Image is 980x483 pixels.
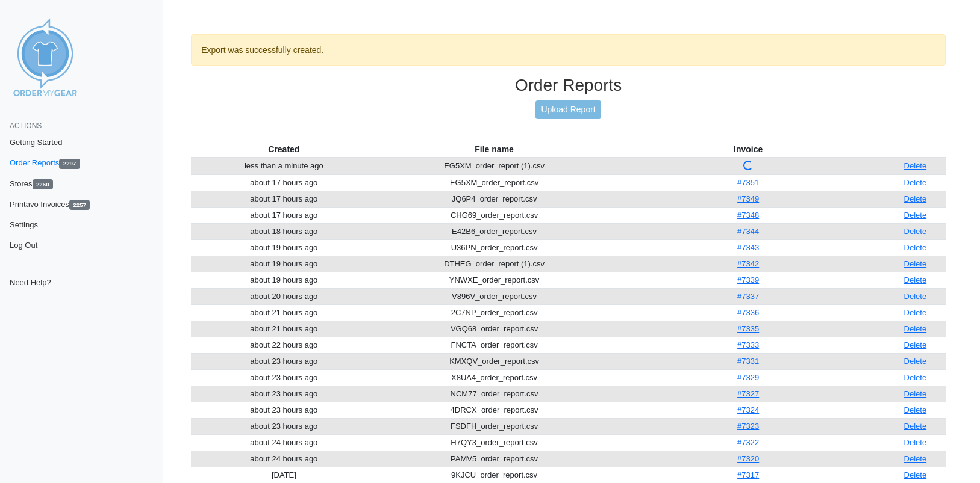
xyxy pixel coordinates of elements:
[904,178,927,187] a: Delete
[377,451,612,467] td: PAMV5_order_report.csv
[191,191,376,207] td: about 17 hours ago
[377,223,612,239] td: E42B6_order_report.csv
[377,304,612,321] td: 2C7NP_order_report.csv
[191,141,376,158] th: Created
[535,100,601,119] a: Upload Report
[191,434,376,451] td: about 24 hours ago
[377,191,612,207] td: JQ6P4_order_report.csv
[904,470,927,479] a: Delete
[904,211,927,220] a: Delete
[377,272,612,288] td: YNWXE_order_report.csv
[191,337,376,353] td: about 22 hours ago
[191,451,376,467] td: about 24 hours ago
[904,275,927,285] a: Delete
[737,227,759,236] a: #7344
[737,275,759,285] a: #7339
[377,386,612,402] td: NCM77_order_report.csv
[737,178,759,187] a: #7351
[191,272,376,288] td: about 19 hours ago
[377,418,612,434] td: FSDFH_order_report.csv
[377,467,612,483] td: 9KJCU_order_report.csv
[377,434,612,451] td: H7QY3_order_report.csv
[377,402,612,418] td: 4DRCX_order_report.csv
[377,337,612,353] td: FNCTA_order_report.csv
[377,369,612,386] td: X8UA4_order_report.csv
[377,288,612,304] td: V896V_order_report.csv
[904,292,927,301] a: Delete
[191,207,376,223] td: about 17 hours ago
[612,141,885,158] th: Invoice
[191,174,376,191] td: about 17 hours ago
[904,438,927,447] a: Delete
[737,211,759,220] a: #7348
[737,422,759,431] a: #7323
[191,304,376,321] td: about 21 hours ago
[191,321,376,337] td: about 21 hours ago
[33,179,53,189] span: 2260
[737,373,759,382] a: #7329
[69,200,90,210] span: 2257
[737,454,759,463] a: #7320
[191,75,946,96] h3: Order Reports
[737,470,759,479] a: #7317
[904,340,927,349] a: Delete
[377,207,612,223] td: CHG69_order_report.csv
[904,194,927,203] a: Delete
[737,405,759,414] a: #7324
[904,373,927,382] a: Delete
[737,259,759,268] a: #7342
[737,324,759,333] a: #7335
[904,389,927,398] a: Delete
[737,340,759,349] a: #7333
[737,308,759,317] a: #7336
[191,34,946,66] div: Export was successfully created.
[904,324,927,333] a: Delete
[904,243,927,252] a: Delete
[737,438,759,447] a: #7322
[191,418,376,434] td: about 23 hours ago
[191,369,376,386] td: about 23 hours ago
[904,308,927,317] a: Delete
[59,159,80,169] span: 2297
[191,256,376,272] td: about 19 hours ago
[377,174,612,191] td: EG5XM_order_report.csv
[737,357,759,366] a: #7331
[191,353,376,369] td: about 23 hours ago
[377,141,612,158] th: File name
[377,353,612,369] td: KMXQV_order_report.csv
[904,454,927,463] a: Delete
[904,422,927,431] a: Delete
[377,158,612,175] td: EG5XM_order_report (1).csv
[737,194,759,203] a: #7349
[191,288,376,304] td: about 20 hours ago
[737,389,759,398] a: #7327
[904,405,927,414] a: Delete
[377,321,612,337] td: VGQ68_order_report.csv
[191,467,376,483] td: [DATE]
[377,256,612,272] td: DTHEG_order_report (1).csv
[904,161,927,170] a: Delete
[191,386,376,402] td: about 23 hours ago
[191,402,376,418] td: about 23 hours ago
[377,239,612,256] td: U36PN_order_report.csv
[737,292,759,301] a: #7337
[737,243,759,252] a: #7343
[904,357,927,366] a: Delete
[191,223,376,239] td: about 18 hours ago
[191,239,376,256] td: about 19 hours ago
[904,227,927,236] a: Delete
[10,122,42,130] span: Actions
[191,158,376,175] td: less than a minute ago
[904,259,927,268] a: Delete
